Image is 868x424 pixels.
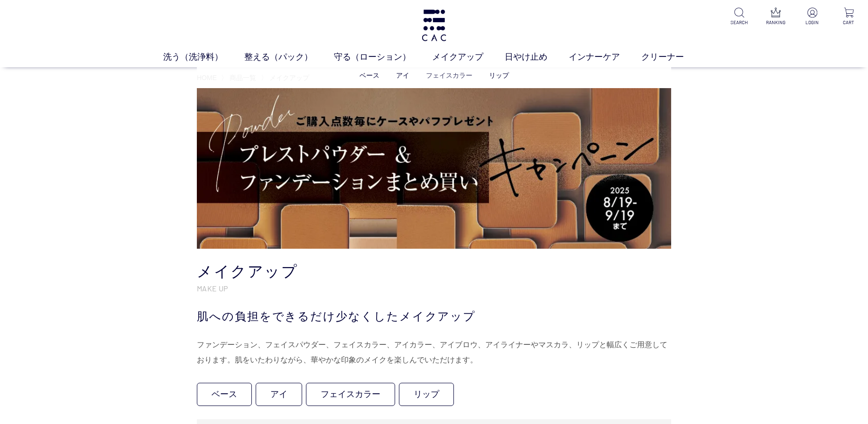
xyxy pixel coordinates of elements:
h1: メイクアップ [197,262,671,282]
img: logo [420,9,448,41]
a: クリーナー [641,51,705,63]
a: ベース [197,383,252,406]
a: アイ [396,72,409,79]
a: CART [837,8,860,26]
a: RANKING [764,8,787,26]
a: 洗う（洗浄料） [163,51,244,63]
a: 日やけ止め [505,51,569,63]
div: ファンデーション、フェイスパウダー、フェイスカラー、アイカラー、アイブロウ、アイライナーやマスカラ、リップと幅広くご用意しております。肌をいたわりながら、華やかな印象のメイクを楽しんでいただけます。 [197,337,671,368]
a: リップ [489,72,509,79]
a: LOGIN [801,8,824,26]
a: ベース [360,72,379,79]
a: フェイスカラー [306,383,395,406]
p: CART [837,19,860,26]
a: SEARCH [728,8,751,26]
p: LOGIN [801,19,824,26]
a: 守る（ローション） [334,51,432,63]
a: 整える（パック） [244,51,334,63]
a: アイ [256,383,302,406]
p: RANKING [764,19,787,26]
a: フェイスカラー [426,72,472,79]
a: インナーケア [569,51,641,63]
a: メイクアップ [432,51,505,63]
a: リップ [399,383,454,406]
p: SEARCH [728,19,751,26]
div: 肌への負担をできるだけ少なくしたメイクアップ [197,308,671,325]
p: MAKE UP [197,283,671,293]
